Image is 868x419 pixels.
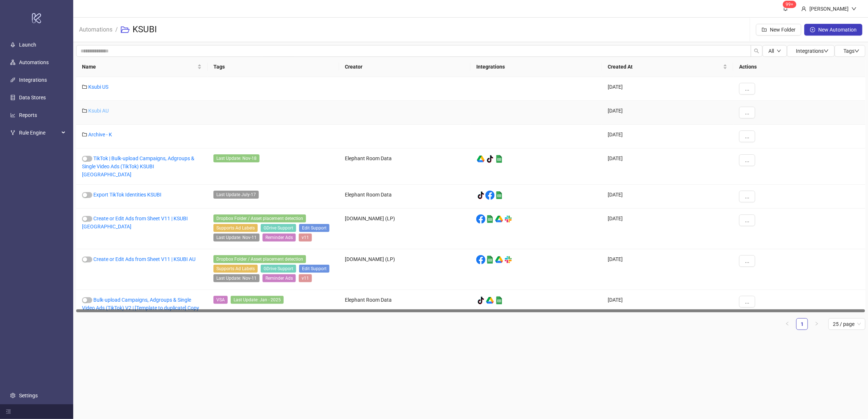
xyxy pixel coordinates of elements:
[818,27,857,33] span: New Automation
[783,1,797,8] sup: 1663
[602,249,733,290] div: [DATE]
[213,265,258,273] span: Supports Ad Labels
[824,48,829,54] span: down
[608,63,722,71] span: Created At
[602,77,733,101] div: [DATE]
[261,265,296,273] span: GDrive Support
[93,256,195,262] a: Create or Edit Ads from Sheet V11 | KSUBI AU
[339,209,470,249] div: [DOMAIN_NAME] (LP)
[762,27,767,32] span: folder-add
[745,157,749,163] span: ...
[121,25,130,34] span: folder-open
[78,25,114,33] a: Automations
[745,194,749,199] span: ...
[828,318,865,330] div: Page Size
[602,185,733,209] div: [DATE]
[811,318,823,330] li: Next Page
[213,296,228,304] span: VSA
[339,148,470,185] div: Elephant Room Data
[82,297,199,311] a: Bulk-upload Campaigns, Adgroups & Single Video Ads (TikTok) V2 | [Template to duplicate] Copy
[470,57,602,77] th: Integrations
[10,131,15,136] span: fork
[208,57,339,77] th: Tags
[339,290,470,318] div: Elephant Room Data
[815,321,819,326] span: right
[739,107,755,118] button: ...
[19,60,49,66] a: Automations
[262,234,296,242] span: Reminder Ads
[262,274,296,282] span: Reminder Ads
[88,132,112,137] a: Archive - K
[739,214,755,226] button: ...
[745,133,749,139] span: ...
[82,216,188,229] a: Create or Edit Ads from Sheet V11 | KSUBI [GEOGRAPHIC_DATA]
[602,290,733,318] div: [DATE]
[835,45,865,57] button: Tagsdown
[339,57,470,77] th: Creator
[796,318,808,330] li: 1
[745,299,749,305] span: ...
[82,63,196,71] span: Name
[739,83,755,95] button: ...
[19,77,47,83] a: Integrations
[213,191,259,199] span: Last Update July-17
[754,48,759,54] span: search
[785,321,790,326] span: left
[787,45,835,57] button: Integrationsdown
[213,274,260,282] span: Last Update: Nov-11
[339,249,470,290] div: [DOMAIN_NAME] (LP)
[19,42,36,48] a: Launch
[213,214,306,223] span: Dropbox Folder / Asset placement detection
[93,192,161,198] a: Export TikTok Identities KSUBI
[854,48,860,54] span: down
[843,48,860,54] span: Tags
[777,49,781,53] span: down
[768,48,774,54] span: All
[739,154,755,166] button: ...
[739,296,755,308] button: ...
[602,57,733,77] th: Created At
[782,318,793,330] button: left
[602,148,733,185] div: [DATE]
[770,27,796,33] span: New Folder
[19,95,46,101] a: Data Stores
[6,409,11,414] span: menu-fold
[115,18,118,41] li: /
[804,24,863,36] button: New Automation
[602,101,733,125] div: [DATE]
[796,48,829,54] span: Integrations
[733,57,865,77] th: Actions
[133,24,157,36] h3: KSUBI
[299,224,329,232] span: Edit Support
[783,6,788,11] span: bell
[756,24,801,36] button: New Folder
[299,274,312,282] span: v11
[602,209,733,249] div: [DATE]
[231,296,284,304] span: Last Update: Jan - 2025
[782,318,793,330] li: Previous Page
[797,319,808,330] a: 1
[213,154,260,162] span: Last Update: Nov-18
[811,318,823,330] button: right
[19,113,37,118] a: Reports
[763,45,787,57] button: Alldown
[810,27,815,32] span: plus-circle
[88,108,109,114] a: Ksubi AU
[745,217,749,223] span: ...
[76,57,208,77] th: Name
[82,108,87,113] span: folder
[19,126,59,140] span: Rule Engine
[82,84,87,89] span: folder
[213,234,260,242] span: Last Update: Nov-11
[299,234,312,242] span: v11
[261,224,296,232] span: GDrive Support
[739,131,755,142] button: ...
[745,258,749,264] span: ...
[82,155,194,177] a: TikTok | Bulk-upload Campaigns, Adgroups & Single Video Ads (TikTok) KSUBI [GEOGRAPHIC_DATA]
[852,6,857,11] span: down
[82,132,87,137] span: folder
[299,265,329,273] span: Edit Support
[213,255,306,263] span: Dropbox Folder / Asset placement detection
[739,191,755,202] button: ...
[339,185,470,209] div: Elephant Room Data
